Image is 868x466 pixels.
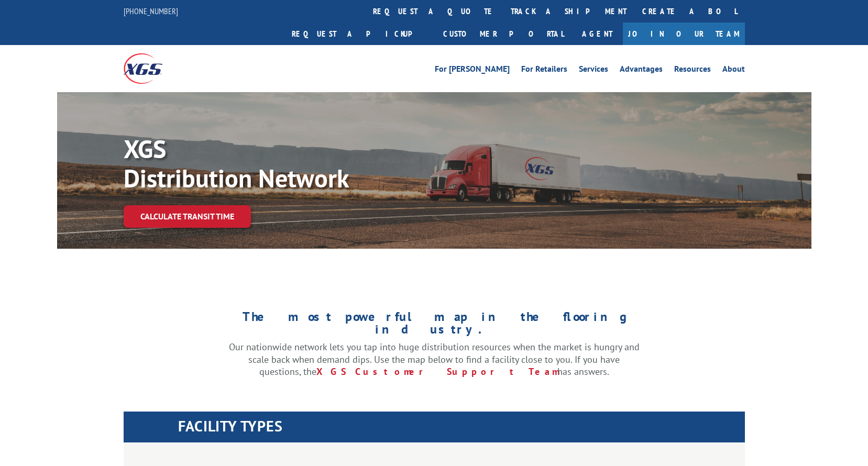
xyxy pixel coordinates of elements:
a: Services [579,65,608,76]
a: Calculate transit time [124,205,251,228]
a: Request a pickup [284,23,435,45]
a: For [PERSON_NAME] [435,65,510,76]
a: Advantages [620,65,663,76]
p: Our nationwide network lets you tap into huge distribution resources when the market is hungry an... [229,341,640,378]
p: XGS Distribution Network [124,134,438,193]
h1: FACILITY TYPES [178,419,745,439]
a: Customer Portal [435,23,572,45]
h1: The most powerful map in the flooring industry. [229,310,640,341]
a: XGS Customer Support Team [316,365,557,378]
a: [PHONE_NUMBER] [124,6,178,16]
a: Resources [674,65,711,76]
a: About [722,65,745,76]
a: For Retailers [521,65,567,76]
a: Join Our Team [623,23,745,45]
a: Agent [572,23,623,45]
